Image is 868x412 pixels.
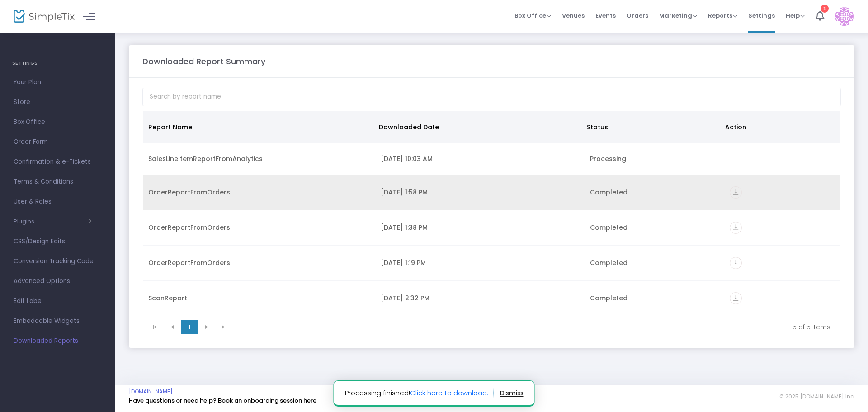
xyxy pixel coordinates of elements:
div: OrderReportFromOrders [148,188,370,197]
th: Status [581,111,720,143]
span: Marketing [659,11,697,20]
span: Your Plan [14,76,102,88]
span: Order Form [14,136,102,148]
i: vertical_align_bottom [730,292,742,304]
span: Box Office [14,116,102,128]
div: 10/15/2025 10:03 AM [381,154,579,163]
span: Box Office [514,11,551,20]
span: CSS/Design Edits [14,236,102,247]
i: vertical_align_bottom [730,222,742,234]
th: Report Name [143,111,373,143]
button: Plugins [14,218,92,225]
a: vertical_align_bottom [730,260,742,269]
div: 10/12/2025 1:58 PM [381,188,579,197]
div: https://go.SimpleTix.com/6mi7r [730,292,835,304]
a: vertical_align_bottom [730,224,742,233]
span: Embeddable Widgets [14,315,102,327]
div: Completed [590,223,719,232]
span: Edit Label [14,295,102,307]
span: Venues [562,4,585,27]
span: Terms & Conditions [14,176,102,188]
span: Page 1 [181,320,198,334]
th: Action [720,111,835,143]
div: https://go.SimpleTix.com/fztik [730,257,835,269]
span: Conversion Tracking Code [14,256,102,267]
span: Help [786,11,805,20]
div: 1 [821,5,829,13]
div: 3/21/2025 2:32 PM [381,294,579,303]
div: ScanReport [148,294,370,303]
div: https://go.SimpleTix.com/gwrqv [730,222,835,234]
h4: SETTINGS [12,54,103,72]
span: © 2025 [DOMAIN_NAME] Inc. [779,393,854,400]
div: Completed [590,188,719,197]
a: [DOMAIN_NAME] [129,388,173,395]
kendo-pager-info: 1 - 5 of 5 items [239,322,830,331]
input: Search by report name [142,88,841,106]
a: vertical_align_bottom [730,295,742,304]
th: Downloaded Date [373,111,581,143]
a: Click here to download. [410,388,488,398]
i: vertical_align_bottom [730,186,742,199]
m-panel-title: Downloaded Report Summary [142,55,265,67]
span: Events [595,4,616,27]
span: Processing finished! [345,388,494,398]
span: Reports [708,11,737,20]
span: Confirmation & e-Tickets [14,156,102,168]
a: vertical_align_bottom [730,189,742,198]
span: Settings [748,4,775,27]
div: Completed [590,258,719,267]
div: Processing [590,154,719,163]
button: dismiss [500,386,524,400]
i: vertical_align_bottom [730,257,742,269]
a: Have questions or need help? Book an onboarding session here [129,396,316,405]
div: https://go.SimpleTix.com/8ifyr [730,186,835,199]
div: Data table [143,111,840,316]
div: SalesLineItemReportFromAnalytics [148,154,370,163]
span: Orders [627,4,648,27]
div: OrderReportFromOrders [148,223,370,232]
div: OrderReportFromOrders [148,258,370,267]
div: Completed [590,294,719,303]
div: 10/12/2025 1:38 PM [381,223,579,232]
span: Advanced Options [14,275,102,287]
span: Store [14,96,102,108]
div: 10/12/2025 1:19 PM [381,258,579,267]
span: Downloaded Reports [14,335,102,347]
span: User & Roles [14,196,102,208]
